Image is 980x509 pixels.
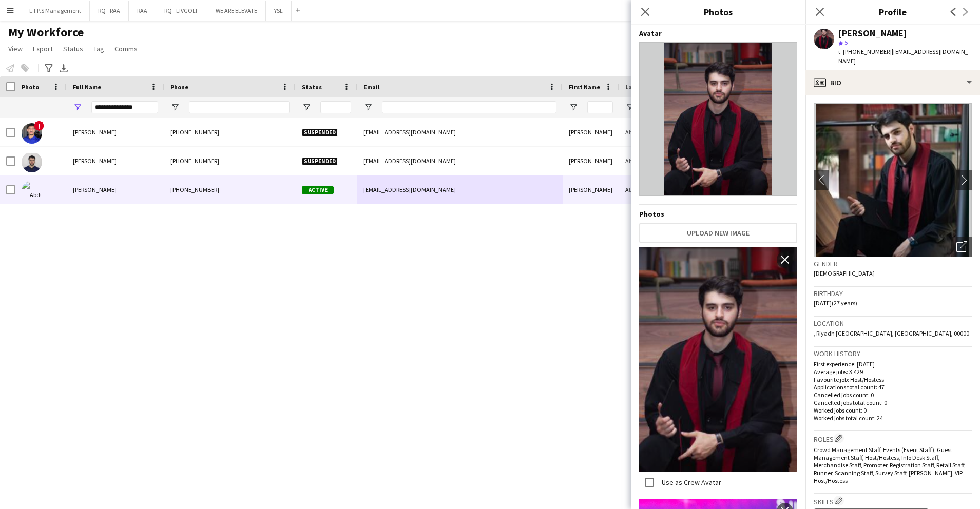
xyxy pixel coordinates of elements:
[838,29,907,38] div: [PERSON_NAME]
[4,42,27,55] a: View
[43,62,55,74] app-action-btn: Advanced filters
[57,62,70,74] app-action-btn: Export XLSX
[563,175,619,204] div: [PERSON_NAME]
[639,209,797,219] h4: Photos
[22,181,42,201] img: Abdullah Abdulqader
[639,42,797,196] img: Crew avatar
[563,147,619,175] div: [PERSON_NAME]
[625,103,635,112] button: Open Filter Menu
[22,123,42,144] img: Abdullah Abdulqader
[805,70,980,95] div: Bio
[21,1,90,21] button: L.I.P.S Management
[814,433,972,444] h3: Roles
[93,44,104,53] span: Tag
[320,101,351,113] input: Status Filter Input
[207,1,266,21] button: WE ARE ELEVATE
[814,319,972,328] h3: Location
[838,48,968,65] span: | [EMAIL_ADDRESS][DOMAIN_NAME]
[587,101,613,113] input: First Name Filter Input
[814,259,972,268] h3: Gender
[814,299,857,307] span: [DATE] (27 years)
[170,83,188,91] span: Phone
[8,25,84,40] span: My Workforce
[73,186,117,193] span: [PERSON_NAME]
[563,118,619,146] div: [PERSON_NAME]
[73,157,117,165] span: [PERSON_NAME]
[814,349,972,358] h3: Work history
[29,42,57,55] a: Export
[814,399,972,406] p: Cancelled jobs total count: 0
[302,186,334,194] span: Active
[164,175,296,204] div: [PHONE_NUMBER]
[114,44,138,53] span: Comms
[814,360,972,368] p: First experience: [DATE]
[164,147,296,175] div: [PHONE_NUMBER]
[814,368,972,376] p: Average jobs: 3.429
[619,118,676,146] div: Abdulqader
[90,1,129,21] button: RQ - RAA
[382,101,556,113] input: Email Filter Input
[814,406,972,414] p: Worked jobs count: 0
[814,391,972,399] p: Cancelled jobs count: 0
[569,83,600,91] span: First Name
[625,83,656,91] span: Last Name
[814,376,972,383] p: Favourite job: Host/Hostess
[639,29,797,38] h4: Avatar
[170,103,180,112] button: Open Filter Menu
[156,1,207,21] button: RQ - LIVGOLF
[34,121,44,131] span: !
[844,38,848,46] span: 5
[302,129,338,136] span: Suspended
[838,48,892,55] span: t. [PHONE_NUMBER]
[814,496,972,506] h3: Skills
[22,83,39,91] span: Photo
[639,223,797,243] button: Upload new image
[164,118,296,146] div: [PHONE_NUMBER]
[660,478,721,487] label: Use as Crew Avatar
[357,147,563,175] div: [EMAIL_ADDRESS][DOMAIN_NAME]
[631,5,805,18] h3: Photos
[8,44,23,53] span: View
[814,383,972,391] p: Applications total count: 47
[619,175,676,204] div: Abdulqader
[33,44,53,53] span: Export
[814,414,972,422] p: Worked jobs total count: 24
[73,128,117,136] span: [PERSON_NAME]
[302,103,311,112] button: Open Filter Menu
[91,101,158,113] input: Full Name Filter Input
[639,247,797,472] img: Crew photo 1029323
[363,103,373,112] button: Open Filter Menu
[302,158,338,165] span: Suspended
[63,44,83,53] span: Status
[814,269,875,277] span: [DEMOGRAPHIC_DATA]
[73,83,101,91] span: Full Name
[619,147,676,175] div: Abdulqader
[357,175,563,204] div: [EMAIL_ADDRESS][DOMAIN_NAME]
[110,42,142,55] a: Comms
[569,103,578,112] button: Open Filter Menu
[73,103,82,112] button: Open Filter Menu
[363,83,380,91] span: Email
[814,329,969,337] span: , Riyadh [GEOGRAPHIC_DATA], [GEOGRAPHIC_DATA], 00000
[89,42,108,55] a: Tag
[129,1,156,21] button: RAA
[302,83,322,91] span: Status
[189,101,290,113] input: Phone Filter Input
[266,1,292,21] button: YSL
[59,42,87,55] a: Status
[805,5,980,18] h3: Profile
[814,103,972,257] img: Crew avatar or photo
[814,446,966,484] span: Crowd Management Staff, Events (Event Staff), Guest Management Staff, Host/Hostess, Info Desk Sta...
[951,237,972,257] div: Open photos pop-in
[22,152,42,172] img: Abdullah Abdulqader
[814,289,972,298] h3: Birthday
[357,118,563,146] div: [EMAIL_ADDRESS][DOMAIN_NAME]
